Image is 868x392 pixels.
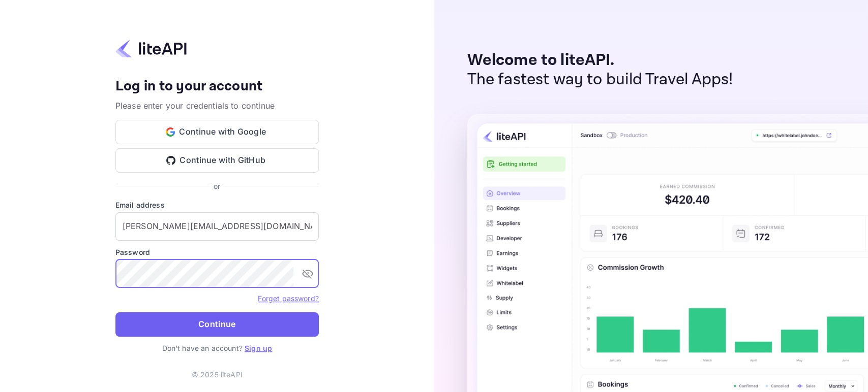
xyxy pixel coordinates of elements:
[297,264,318,284] button: toggle password visibility
[115,78,319,95] h4: Log in to your account
[115,100,319,112] p: Please enter your credentials to continue
[245,344,272,352] a: Sign up
[115,39,187,58] img: liteapi
[115,343,319,353] p: Don't have an account?
[115,247,319,257] label: Password
[115,212,319,241] input: Enter your email address
[258,293,318,303] a: Forget password?
[467,70,733,89] p: The fastest way to build Travel Apps!
[115,312,319,337] button: Continue
[192,369,243,380] p: © 2025 liteAPI
[258,294,318,303] a: Forget password?
[115,200,319,210] label: Email address
[214,181,220,191] p: or
[115,120,319,144] button: Continue with Google
[467,51,733,70] p: Welcome to liteAPI.
[115,148,319,173] button: Continue with GitHub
